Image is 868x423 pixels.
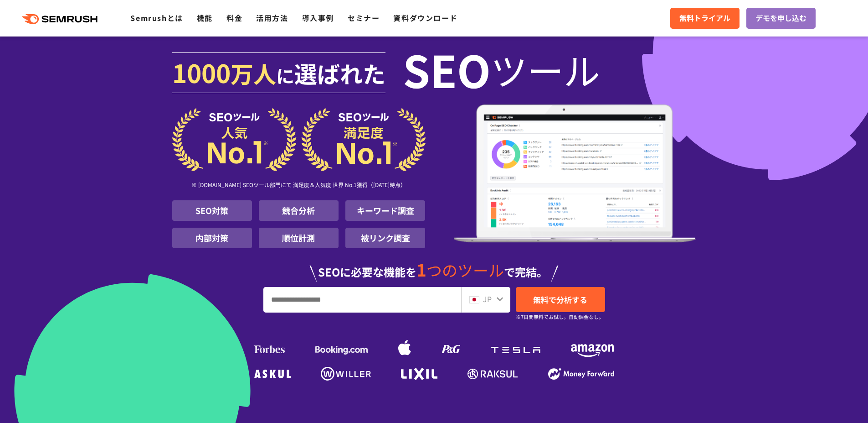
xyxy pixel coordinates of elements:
[172,171,426,200] div: ※ [DOMAIN_NAME] SEOツール部門にて 満足度＆人気度 世界 No.1獲得（[DATE]時点）
[172,252,696,282] div: SEOに必要な機能を
[516,313,604,321] small: ※7日間無料でお試し。自動課金なし。
[130,12,183,23] a: Semrushとは
[276,62,294,89] span: に
[416,257,426,282] span: 1
[172,200,252,221] li: SEO対策
[679,12,730,24] span: 無料トライアル
[491,51,600,88] span: ツール
[197,12,213,23] a: 機能
[348,12,380,23] a: セミナー
[393,12,457,23] a: 資料ダウンロード
[264,287,461,312] input: URL、キーワードを入力してください
[670,8,740,29] a: 無料トライアル
[345,228,425,248] li: 被リンク調査
[172,54,231,90] span: 1000
[403,51,491,88] span: SEO
[516,287,605,312] a: 無料で分析する
[345,200,425,221] li: キーワード調査
[231,57,276,89] span: 万人
[226,12,242,23] a: 料金
[294,57,385,89] span: 選ばれた
[483,293,492,304] span: JP
[259,228,339,248] li: 順位計測
[256,12,288,23] a: 活用方法
[426,259,504,281] span: つのツール
[504,264,548,280] span: で完結。
[533,294,587,305] span: 無料で分析する
[302,12,334,23] a: 導入事例
[755,12,806,24] span: デモを申し込む
[259,200,339,221] li: 競合分析
[746,8,816,29] a: デモを申し込む
[172,228,252,248] li: 内部対策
